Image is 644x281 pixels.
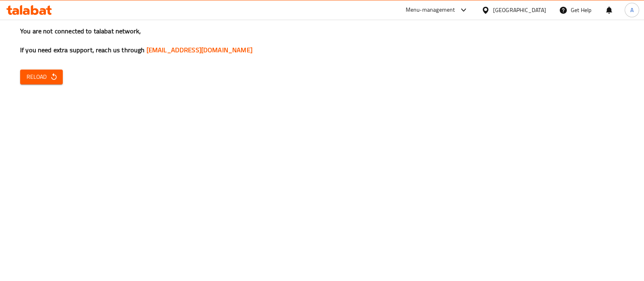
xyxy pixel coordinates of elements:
span: A [630,6,634,14]
span: Reload [27,72,56,82]
div: Menu-management [406,5,455,15]
div: [GEOGRAPHIC_DATA] [493,6,546,14]
button: Reload [20,70,63,84]
h3: You are not connected to talabat network, If you need extra support, reach us through [20,27,624,55]
a: [EMAIL_ADDRESS][DOMAIN_NAME] [147,44,252,56]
